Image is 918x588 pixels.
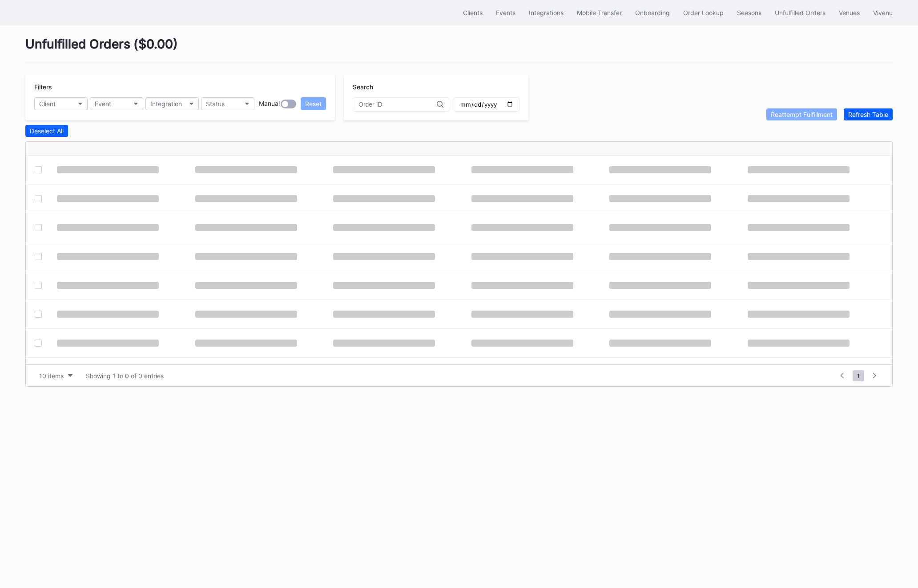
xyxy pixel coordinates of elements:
[34,83,326,91] div: Filters
[766,108,837,120] button: Reattempt Fulfillment
[775,9,825,16] div: Unfulfilled Orders
[771,111,833,118] div: Reattempt Fulfillment
[463,9,483,16] div: Clients
[577,9,622,16] div: Mobile Transfer
[768,4,832,21] button: Unfulfilled Orders
[570,4,628,21] button: Mobile Transfer
[676,4,730,21] button: Order Lookup
[25,125,68,137] button: Deselect All
[853,370,864,381] span: 1
[866,4,899,21] button: Vivenu
[95,100,111,108] div: Event
[529,9,564,16] div: Integrations
[683,9,724,16] div: Order Lookup
[522,4,570,21] button: Integrations
[496,9,515,16] div: Events
[86,372,164,380] div: Showing 1 to 0 of 0 entries
[628,4,676,21] button: Onboarding
[489,4,522,21] button: Events
[30,127,64,135] div: Deselect All
[206,100,225,108] div: Status
[301,97,326,110] button: Reset
[150,100,182,108] div: Integration
[832,4,866,21] button: Venues
[25,36,893,63] div: Unfulfilled Orders ( $0.00 )
[635,9,670,16] div: Onboarding
[305,100,322,108] div: Reset
[34,97,88,110] button: Client
[353,83,519,91] div: Search
[201,97,254,110] button: Status
[259,100,280,108] div: Manual
[358,101,437,108] input: Order ID
[90,97,143,110] button: Event
[839,9,860,16] div: Venues
[145,97,199,110] button: Integration
[873,9,893,16] div: Vivenu
[39,100,56,108] div: Client
[39,372,64,380] div: 10 items
[848,111,888,118] div: Refresh Table
[35,370,77,382] button: 10 items
[730,4,768,21] button: Seasons
[737,9,761,16] div: Seasons
[844,108,893,120] button: Refresh Table
[456,4,489,21] button: Clients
